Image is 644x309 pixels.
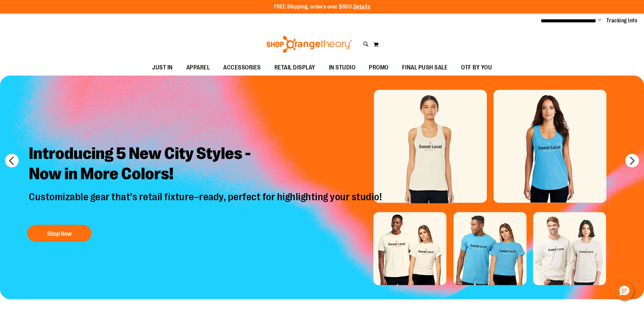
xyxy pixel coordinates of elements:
[353,4,370,10] a: Details
[625,154,639,167] button: next
[329,60,356,75] span: IN STUDIO
[454,60,499,76] a: OTF BY YOU
[145,60,180,76] a: JUST IN
[27,225,91,242] button: Shop Now
[395,60,455,76] a: FINAL PUSH SALE
[274,3,370,11] p: FREE Shipping, orders over $600.
[24,138,389,190] h2: Introducing 5 New City Styles - Now in More Colors!
[5,154,19,167] button: prev
[606,17,638,24] a: Tracking Info
[265,36,353,53] img: Shop Orangetheory
[24,190,389,218] p: Customizable gear that’s retail fixture–ready, perfect for highlighting your studio!
[322,60,362,76] a: IN STUDIO
[268,60,322,76] a: RETAIL DISPLAY
[186,60,210,75] span: APPAREL
[180,60,217,76] a: APPAREL
[598,17,601,24] button: Account menu
[223,60,261,75] span: ACCESSORIES
[274,60,315,75] span: RETAIL DISPLAY
[216,60,268,76] a: ACCESSORIES
[461,60,492,75] span: OTF BY YOU
[362,60,395,76] a: PROMO
[369,60,389,75] span: PROMO
[615,282,634,301] button: Hello, have a question? Let’s chat.
[152,60,173,75] span: JUST IN
[402,60,448,75] span: FINAL PUSH SALE
[24,138,389,245] a: Introducing 5 New City Styles -Now in More Colors! Customizable gear that’s retail fixture–ready,...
